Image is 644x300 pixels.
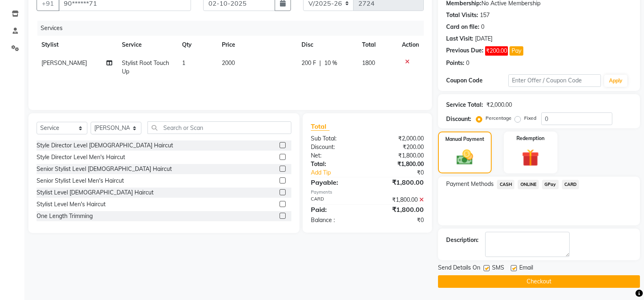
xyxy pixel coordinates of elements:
div: [DATE] [475,35,492,43]
div: ₹0 [367,216,430,224]
div: CARD [305,196,367,204]
span: Payment Methods [446,180,494,188]
div: Stylist Level [DEMOGRAPHIC_DATA] Haircut [37,188,154,197]
div: Total: [305,160,367,168]
div: Stylist Level Men's Haircut [37,200,106,209]
div: ₹1,800.00 [367,196,430,204]
a: Add Tip [305,168,378,177]
th: Action [397,36,424,54]
div: Paid: [305,205,367,214]
div: Discount: [446,115,471,123]
div: Card on file: [446,23,479,31]
th: Stylist [37,36,117,54]
div: Total Visits: [446,11,478,19]
div: 0 [466,59,469,67]
span: 1 [182,59,185,67]
div: 0 [481,23,484,31]
div: ₹1,800.00 [367,205,430,214]
div: Discount: [305,143,367,151]
label: Fixed [524,114,536,122]
th: Qty [177,36,217,54]
div: Net: [305,151,367,160]
label: Percentage [486,114,512,122]
th: Price [217,36,297,54]
div: Balance : [305,216,367,224]
img: _gift.svg [516,147,544,168]
div: Senior Stylist Level [DEMOGRAPHIC_DATA] Haircut [37,165,172,173]
span: ONLINE [518,180,539,189]
span: CASH [497,180,514,189]
div: ₹1,800.00 [367,151,430,160]
th: Disc [297,36,357,54]
button: Apply [604,75,627,87]
div: ₹0 [378,168,430,177]
div: Sub Total: [305,134,367,143]
th: Service [117,36,177,54]
label: Redemption [516,135,544,142]
span: 200 F [301,59,316,67]
span: 2000 [222,59,235,67]
input: Enter Offer / Coupon Code [508,74,601,87]
span: | [319,59,321,67]
span: 10 % [324,59,337,67]
div: One Length Trimming [37,212,93,220]
button: Checkout [438,275,640,288]
span: Send Details On [438,263,480,274]
div: ₹1,800.00 [367,160,430,168]
div: Service Total: [446,101,483,109]
div: Payable: [305,177,367,187]
label: Manual Payment [445,136,484,143]
div: Coupon Code [446,76,508,85]
div: Services [37,21,430,36]
span: SMS [492,263,504,274]
img: _cash.svg [451,148,478,167]
div: ₹200.00 [367,143,430,151]
span: GPay [542,180,559,189]
button: Pay [510,46,523,56]
span: Stylist Root Touch Up [122,59,169,75]
div: Description: [446,236,479,244]
div: ₹1,800.00 [367,177,430,187]
span: Total [311,122,330,131]
div: Senior Stylist Level Men's Haircut [37,177,124,185]
div: Previous Due: [446,46,484,56]
span: CARD [562,180,579,189]
input: Search or Scan [147,121,291,134]
div: Last Visit: [446,35,473,43]
div: Style Director Level [DEMOGRAPHIC_DATA] Haircut [37,141,173,150]
div: ₹2,000.00 [367,134,430,143]
span: Email [519,263,533,274]
div: Points: [446,59,464,67]
div: Payments [311,189,424,196]
div: Style Director Level Men's Haircut [37,153,125,162]
div: ₹2,000.00 [486,101,512,109]
span: 1800 [362,59,375,67]
div: 157 [480,11,490,19]
th: Total [357,36,397,54]
span: [PERSON_NAME] [41,59,87,67]
span: ₹200.00 [485,46,508,56]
